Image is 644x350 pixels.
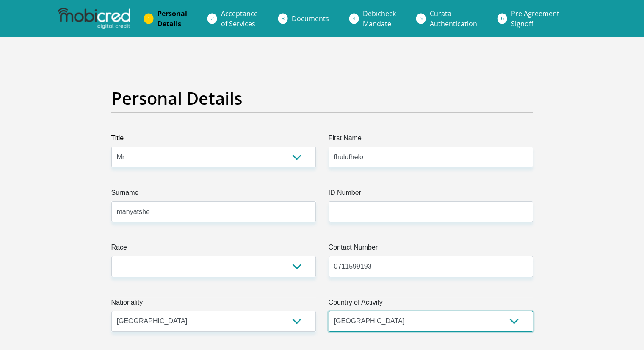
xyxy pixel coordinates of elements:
a: Pre AgreementSignoff [504,5,566,32]
label: Contact Number [329,242,533,256]
span: Personal Details [158,9,187,28]
a: PersonalDetails [151,5,194,32]
a: DebicheckMandate [356,5,403,32]
label: Country of Activity [329,297,533,311]
a: Documents [285,10,336,27]
span: Debicheck Mandate [363,9,396,28]
input: Contact Number [329,256,533,277]
h2: Personal Details [111,88,533,108]
label: Surname [111,188,316,201]
span: Documents [292,14,329,23]
label: ID Number [329,188,533,201]
span: Curata Authentication [430,9,477,28]
label: First Name [329,133,533,147]
span: Pre Agreement Signoff [511,9,559,28]
img: mobicred logo [58,8,130,29]
label: Title [111,133,316,147]
input: Surname [111,201,316,222]
input: ID Number [329,201,533,222]
span: Acceptance of Services [221,9,258,28]
label: Nationality [111,297,316,311]
a: CurataAuthentication [423,5,484,32]
input: First Name [329,147,533,167]
a: Acceptanceof Services [214,5,265,32]
label: Race [111,242,316,256]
